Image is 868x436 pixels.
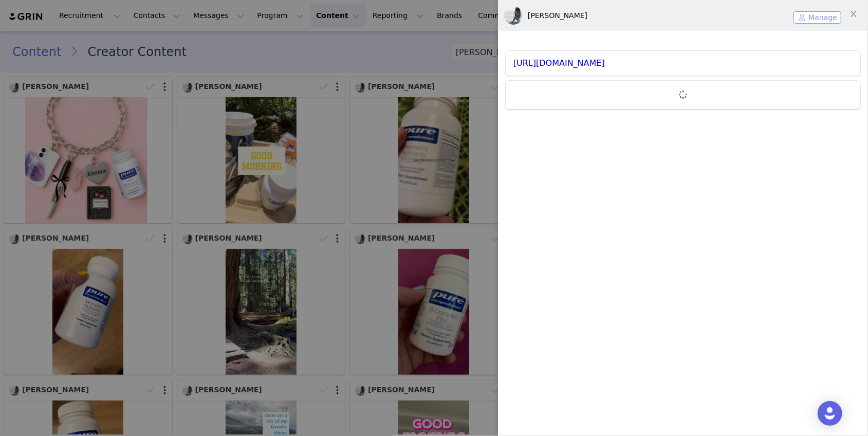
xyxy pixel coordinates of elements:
button: Manage [793,11,841,24]
div: Open Intercom Messenger [818,401,842,426]
i: icon: close [849,10,858,18]
a: [URL][DOMAIN_NAME] [513,58,605,68]
img: Kim Allen [504,6,523,25]
div: [PERSON_NAME] [528,10,587,21]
